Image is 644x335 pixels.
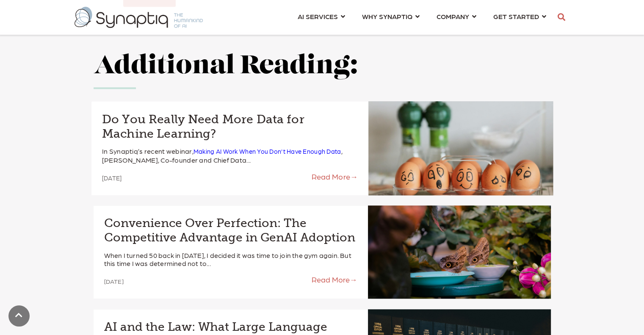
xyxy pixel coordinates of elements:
a: Read More→ [229,172,357,181]
a: Making AI Work When You Don't Have Enough Data [193,147,341,155]
p: When I turned 50 back in [DATE], I decided it was time to join the gym again. But this time I was... [104,251,357,267]
span: AI SERVICES [298,11,338,22]
span: → [350,275,357,284]
a: GET STARTED [493,8,546,24]
p: [DATE] [102,174,229,182]
a: Convenience Over Perfection: The Competitive Advantage in GenAI Adoption [104,216,357,244]
img: synaptiq logo-2 [75,7,203,28]
a: Read More→ [231,275,357,284]
span: → [350,172,357,180]
p: [DATE] [104,278,231,285]
span: WHY SYNAPTIQ [362,11,412,22]
span: GET STARTED [493,11,539,22]
a: COMPANY [437,8,476,24]
a: AI SERVICES [298,8,345,24]
span: COMPANY [437,11,469,22]
a: Do You Really Need More Data for Machine Learning? [102,112,357,141]
nav: menu [289,2,555,33]
a: WHY SYNAPTIQ [362,8,420,24]
p: In Synaptiq’s recent webinar, , [PERSON_NAME], Co-founder and Chief Data... [102,147,357,164]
